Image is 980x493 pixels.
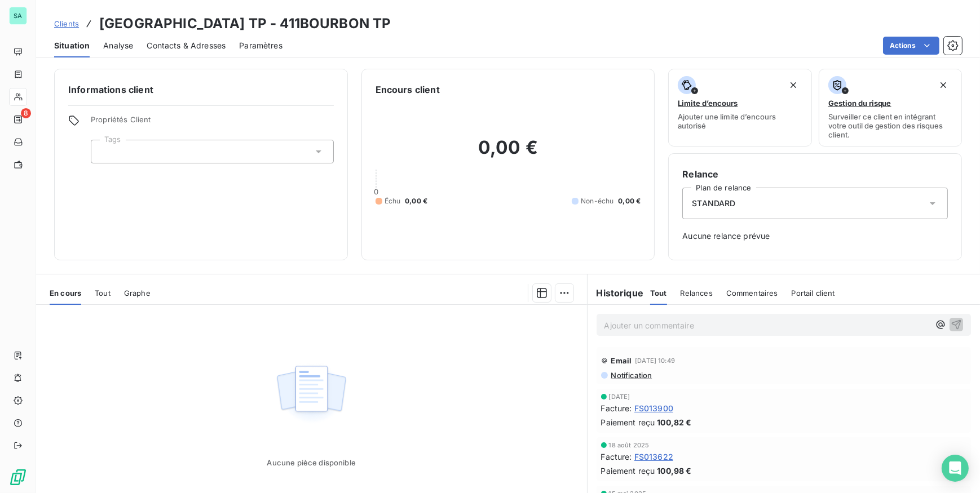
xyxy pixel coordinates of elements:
[68,83,334,96] h6: Informations client
[611,356,632,365] span: Email
[792,288,835,297] span: Portail client
[681,288,713,297] span: Relances
[601,416,655,428] span: Paiement reçu
[588,286,644,300] h6: Historique
[385,196,401,206] span: Échu
[678,112,802,130] span: Ajouter une limite d’encours autorisé
[50,288,81,297] span: En cours
[267,458,356,467] span: Aucune pièce disponible
[99,14,391,34] h3: [GEOGRAPHIC_DATA] TP - 411BOURBON TP
[682,167,948,181] h6: Relance
[609,442,650,448] span: 18 août 2025
[376,83,440,96] h6: Encours client
[100,146,109,157] input: Ajouter une valeur
[275,359,347,429] img: Empty state
[601,451,632,463] span: Facture :
[54,40,90,51] span: Situation
[618,196,641,206] span: 0,00 €
[726,288,778,297] span: Commentaires
[692,198,735,209] span: STANDARD
[124,288,151,297] span: Graphe
[376,136,641,170] h2: 0,00 €
[239,40,282,51] span: Paramètres
[668,69,811,146] button: Limite d’encoursAjouter une limite d’encours autorisé
[634,402,673,414] span: FS013900
[819,69,962,146] button: Gestion du risqueSurveiller ce client en intégrant votre outil de gestion des risques client.
[374,187,378,196] span: 0
[678,99,738,108] span: Limite d’encours
[883,37,939,55] button: Actions
[147,40,226,51] span: Contacts & Adresses
[634,451,673,463] span: FS013622
[95,288,111,297] span: Tout
[610,371,652,380] span: Notification
[9,7,27,25] div: SA
[405,196,427,206] span: 0,00 €
[103,40,133,51] span: Analyse
[54,19,79,28] span: Clients
[650,288,667,297] span: Tout
[657,465,691,477] span: 100,98 €
[682,230,948,242] span: Aucune relance prévue
[657,416,691,428] span: 100,82 €
[609,393,630,400] span: [DATE]
[601,402,632,414] span: Facture :
[21,108,31,118] span: 8
[828,112,952,139] span: Surveiller ce client en intégrant votre outil de gestion des risques client.
[9,468,27,486] img: Logo LeanPay
[942,455,969,482] div: Open Intercom Messenger
[54,18,79,29] a: Clients
[601,465,655,477] span: Paiement reçu
[581,196,613,206] span: Non-échu
[91,115,334,131] span: Propriétés Client
[828,99,891,108] span: Gestion du risque
[635,357,675,364] span: [DATE] 10:49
